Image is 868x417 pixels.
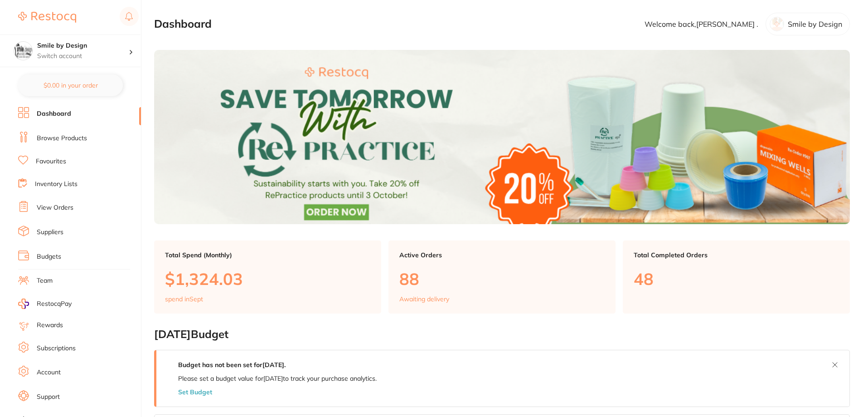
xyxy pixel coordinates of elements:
[37,41,129,50] h4: Smile by Design
[154,328,850,341] h2: [DATE] Budget
[788,20,842,28] p: Smile by Design
[36,157,66,166] a: Favourites
[18,74,123,96] button: $0.00 in your order
[37,109,71,118] a: Dashboard
[634,251,839,259] p: Total Completed Orders
[399,295,449,303] p: Awaiting delivery
[154,18,212,30] h2: Dashboard
[178,388,212,396] button: Set Budget
[37,392,60,402] a: Support
[165,251,370,259] p: Total Spend (Monthly)
[178,361,286,369] strong: Budget has not been set for [DATE] .
[18,299,29,309] img: RestocqPay
[37,203,73,212] a: View Orders
[645,20,758,28] p: Welcome back, [PERSON_NAME] .
[37,252,61,261] a: Budgets
[35,180,78,189] a: Inventory Lists
[37,52,129,61] p: Switch account
[14,42,32,60] img: Smile by Design
[18,12,76,23] img: Restocq Logo
[18,299,72,309] a: RestocqPay
[154,50,850,224] img: Dashboard
[37,228,63,237] a: Suppliers
[165,270,370,288] p: $1,324.03
[37,368,61,377] a: Account
[178,375,377,382] p: Please set a budget value for [DATE] to track your purchase analytics.
[37,299,72,309] span: RestocqPay
[18,7,76,28] a: Restocq Logo
[399,251,605,259] p: Active Orders
[154,240,381,314] a: Total Spend (Monthly)$1,324.03spend inSept
[165,295,203,303] p: spend in Sept
[399,270,605,288] p: 88
[634,270,839,288] p: 48
[37,321,63,330] a: Rewards
[388,240,616,314] a: Active Orders88Awaiting delivery
[37,344,76,353] a: Subscriptions
[37,134,87,143] a: Browse Products
[37,276,53,285] a: Team
[623,240,850,314] a: Total Completed Orders48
